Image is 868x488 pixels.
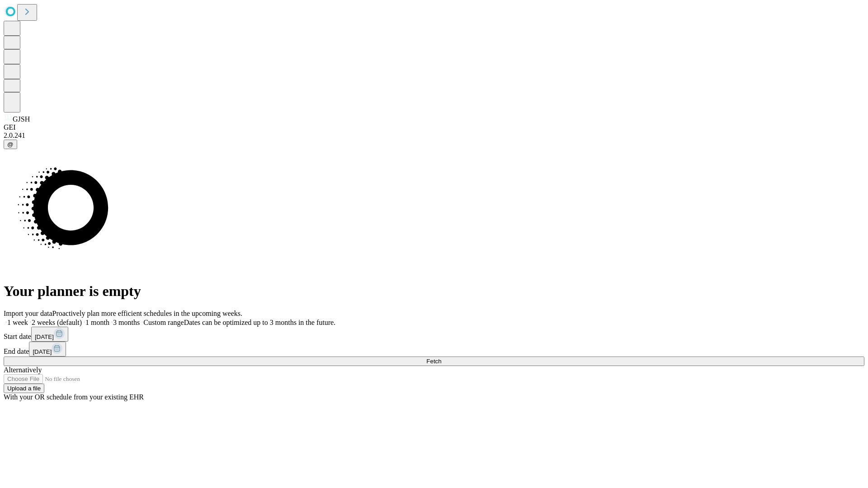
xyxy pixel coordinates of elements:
span: 2 weeks (default) [32,319,82,326]
span: 3 months [113,319,140,326]
span: Dates can be optimized up to 3 months in the future. [184,319,335,326]
span: 1 month [85,319,109,326]
button: Fetch [4,357,864,366]
button: Upload a file [4,384,44,393]
h1: Your planner is empty [4,283,864,300]
span: 1 week [7,319,28,326]
span: Alternatively [4,366,42,374]
div: 2.0.241 [4,131,864,140]
span: Fetch [426,358,441,365]
span: Import your data [4,310,52,317]
button: [DATE] [29,342,66,357]
span: [DATE] [35,333,54,340]
span: @ [7,141,14,148]
div: End date [4,342,864,357]
button: [DATE] [31,327,68,342]
div: Start date [4,327,864,342]
div: GEI [4,123,864,131]
span: GJSH [13,115,30,123]
span: Custom range [143,319,184,326]
button: @ [4,140,17,149]
span: [DATE] [33,348,52,355]
span: Proactively plan more efficient schedules in the upcoming weeks. [52,310,242,317]
span: With your OR schedule from your existing EHR [4,393,144,401]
